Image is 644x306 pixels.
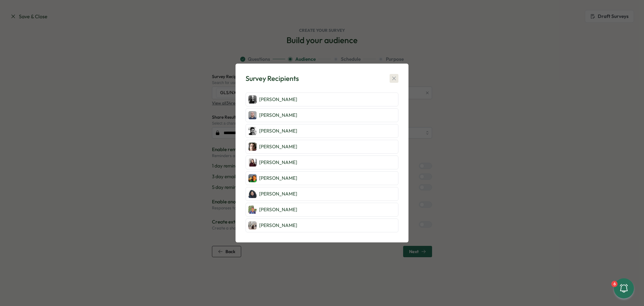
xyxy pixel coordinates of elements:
[248,127,257,135] img: Ravi Devarakonda
[248,111,257,119] img: Radomir Sebek
[259,112,297,119] p: [PERSON_NAME]
[248,190,257,198] img: Unnati Gupta
[248,158,257,167] img: Sanna Tietjen
[248,143,257,151] img: Rui Botelho
[259,143,297,150] p: [PERSON_NAME]
[259,190,297,197] p: [PERSON_NAME]
[248,206,257,214] img: Varghese
[259,127,297,134] p: [PERSON_NAME]
[259,206,297,213] p: [PERSON_NAME]
[248,95,257,104] img: Paul Matthews
[259,175,297,182] p: [PERSON_NAME]
[611,281,618,287] div: 6
[246,74,299,83] div: Survey Recipients
[248,221,257,229] img: Zhe Yan
[259,159,297,166] p: [PERSON_NAME]
[248,174,257,182] img: Slava Leonov
[614,278,634,298] button: 6
[259,96,297,103] p: [PERSON_NAME]
[259,222,297,229] p: [PERSON_NAME]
